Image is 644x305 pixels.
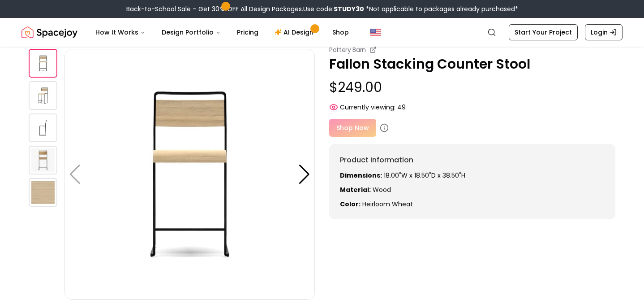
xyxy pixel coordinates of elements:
img: https://storage.googleapis.com/spacejoy-main/assets/61600d78c74ccf001c084b09/product_3_6l9f07ma1k96 [29,146,57,174]
p: $249.00 [329,79,615,96]
button: Design Portfolio [155,23,228,41]
span: Currently viewing: [340,103,395,112]
a: Shop [325,23,356,41]
img: https://storage.googleapis.com/spacejoy-main/assets/61600d78c74ccf001c084b09/product_0_9mm9niloapdj [29,49,57,78]
strong: Material: [340,185,371,194]
img: https://storage.googleapis.com/spacejoy-main/assets/61600d78c74ccf001c084b09/product_1_hfk154bimp46 [29,81,57,110]
div: Back-to-School Sale – Get 30% OFF All Design Packages. [126,4,518,13]
span: *Not applicable to packages already purchased* [364,4,518,13]
a: Login [585,24,623,40]
b: STUDY30 [334,4,364,13]
span: heirloom wheat [362,200,413,209]
span: Wood [373,185,391,194]
p: 18.00"W x 18.50"D x 38.50"H [340,171,605,180]
img: https://storage.googleapis.com/spacejoy-main/assets/61600d78c74ccf001c084b09/product_1_hfk154bimp46 [315,49,565,300]
img: https://storage.googleapis.com/spacejoy-main/assets/61600d78c74ccf001c084b09/product_2_alcpb3m98pl5 [29,113,57,142]
small: Pottery Barn [329,45,366,54]
span: Use code: [303,4,364,13]
button: How It Works [88,23,153,41]
a: Pricing [230,23,266,41]
nav: Main [88,23,356,41]
img: https://storage.googleapis.com/spacejoy-main/assets/61600d78c74ccf001c084b09/product_4_pcfkjpjca0i9 [29,178,57,207]
p: Fallon Stacking Counter Stool [329,56,615,72]
a: Start Your Project [509,24,578,40]
h6: Product Information [340,155,605,166]
strong: Dimensions: [340,171,382,180]
a: Spacejoy [21,23,77,41]
img: Spacejoy Logo [21,23,77,41]
span: 49 [397,103,406,112]
strong: Color: [340,200,361,209]
a: AI Design [267,23,323,41]
img: United States [370,27,381,38]
img: https://storage.googleapis.com/spacejoy-main/assets/61600d78c74ccf001c084b09/product_0_9mm9niloapdj [64,49,315,300]
nav: Global [21,18,623,47]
